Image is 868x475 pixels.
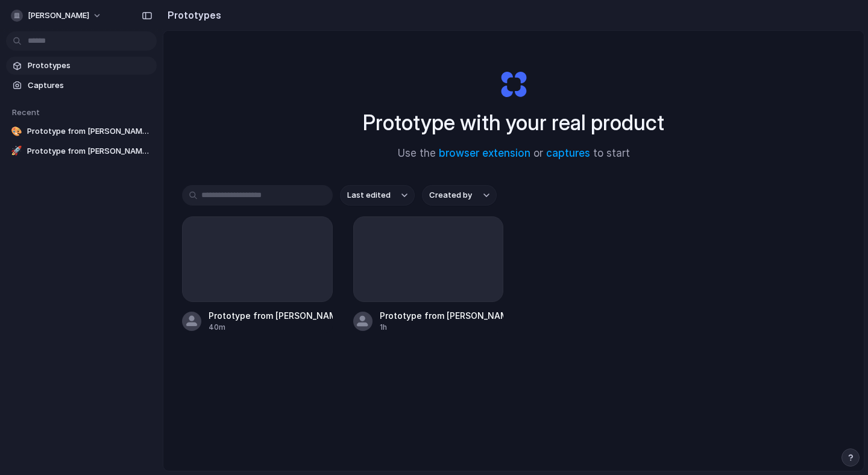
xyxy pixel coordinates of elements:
h1: Prototype with your real product [363,107,664,139]
button: Created by [422,185,497,206]
a: Prototype from [PERSON_NAME] Negotiation40m [182,216,333,333]
span: [PERSON_NAME] [28,10,89,22]
a: Prototypes [6,57,157,75]
span: Recent [12,107,40,117]
div: 1h [380,322,504,333]
button: Last edited [340,185,415,206]
a: Captures [6,77,157,95]
div: Prototype from [PERSON_NAME] Negotiation [380,309,504,322]
span: Captures [28,80,152,92]
div: 🚀 [11,145,22,157]
div: 40m [209,322,333,333]
a: 🎨Prototype from [PERSON_NAME] Negotiation [6,122,157,140]
span: Prototypes [28,60,152,72]
a: Prototype from [PERSON_NAME] Negotiation1h [353,216,504,333]
span: Created by [429,189,472,201]
span: Last edited [347,189,391,201]
span: Use the or to start [398,146,630,162]
div: Prototype from [PERSON_NAME] Negotiation [209,309,333,322]
a: browser extension [439,147,530,159]
a: 🚀Prototype from [PERSON_NAME] Negotiation [6,142,157,160]
span: Prototype from [PERSON_NAME] Negotiation [27,145,152,157]
span: Prototype from [PERSON_NAME] Negotiation [27,125,152,137]
h2: Prototypes [163,8,221,22]
button: [PERSON_NAME] [6,6,108,25]
div: 🎨 [11,125,22,137]
a: captures [546,147,590,159]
